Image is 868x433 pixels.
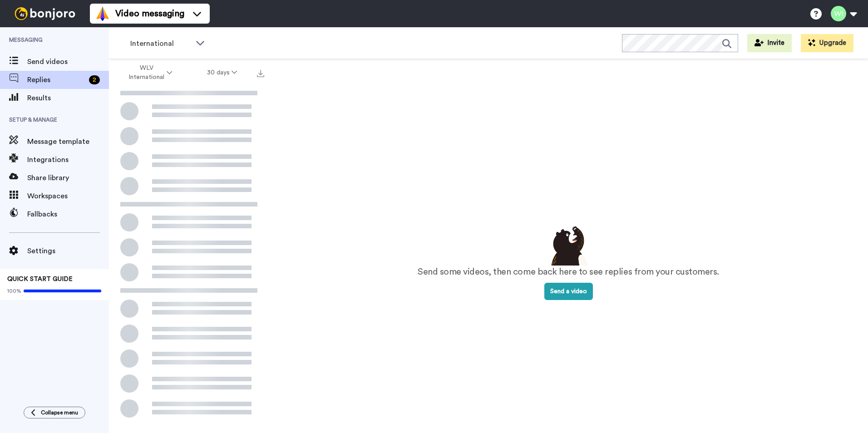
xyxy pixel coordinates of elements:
[27,246,109,256] span: Settings
[7,276,73,282] span: QUICK START GUIDE
[27,93,109,103] span: Results
[130,38,191,49] span: International
[41,409,78,416] span: Collapse menu
[546,224,591,266] img: results-emptystates.png
[27,74,85,85] span: Replies
[27,191,109,202] span: Workspaces
[27,209,109,220] span: Fallbacks
[418,266,719,279] p: Send some videos, then come back here to see replies from your customers.
[11,7,79,20] img: bj-logo-header-white.svg
[27,172,109,183] span: Share library
[257,70,264,77] img: export.svg
[115,7,184,20] span: Video messaging
[801,34,853,52] button: Upgrade
[747,34,792,52] button: Invite
[27,154,109,165] span: Integrations
[190,64,255,81] button: 30 days
[128,64,165,82] span: WLV International
[27,56,109,67] span: Send videos
[24,407,85,418] button: Collapse menu
[544,283,593,300] button: Send a video
[7,287,21,295] span: 100%
[544,288,593,295] a: Send a video
[111,60,190,85] button: WLV International
[254,66,267,79] button: Export all results that match these filters now.
[89,75,100,84] div: 2
[27,136,109,147] span: Message template
[95,6,110,21] img: vm-color.svg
